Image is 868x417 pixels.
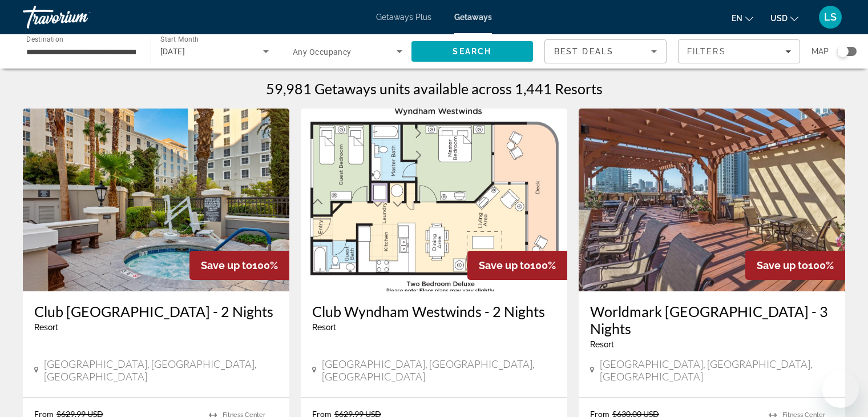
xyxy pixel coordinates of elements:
button: Change language [732,10,753,26]
span: Save up to [479,259,530,271]
span: Save up to [757,259,808,271]
button: User Menu [815,5,845,29]
mat-select: Sort by [554,45,657,58]
span: Map [812,43,829,59]
span: Search [453,47,491,56]
img: Club Wyndham Westwinds - 2 Nights [301,109,567,291]
span: Filters [687,47,726,56]
span: Start Month [160,35,199,43]
a: Club [GEOGRAPHIC_DATA] - 2 Nights [34,303,278,320]
span: Any Occupancy [293,47,352,57]
a: Getaways Plus [376,13,431,22]
span: Save up to [201,259,252,271]
div: 100% [189,251,289,280]
div: 100% [467,251,567,280]
button: Search [411,41,534,62]
span: Best Deals [554,47,613,56]
span: Resort [34,323,58,332]
span: [DATE] [160,47,185,56]
img: Club Wyndham Grand Desert - 2 Nights [23,109,289,291]
span: [GEOGRAPHIC_DATA], [GEOGRAPHIC_DATA], [GEOGRAPHIC_DATA] [44,358,278,383]
h1: 59,981 Getaways units available across 1,441 Resorts [266,80,603,97]
a: Getaways [454,13,492,22]
span: Resort [312,323,336,332]
button: Filters [678,39,800,63]
span: USD [770,14,788,23]
button: Change currency [770,10,798,26]
iframe: Button to launch messaging window [822,371,859,408]
div: 100% [745,251,845,280]
a: Club Wyndham Westwinds - 2 Nights [312,303,556,320]
input: Select destination [26,45,136,59]
span: Destination [26,35,63,43]
span: Resort [590,340,614,349]
img: Worldmark San Diego Balboa Park - 3 Nights [579,109,845,291]
span: [GEOGRAPHIC_DATA], [GEOGRAPHIC_DATA], [GEOGRAPHIC_DATA] [600,358,834,383]
span: LS [824,11,837,23]
span: en [732,14,742,23]
a: Worldmark [GEOGRAPHIC_DATA] - 3 Nights [590,303,834,337]
span: [GEOGRAPHIC_DATA], [GEOGRAPHIC_DATA], [GEOGRAPHIC_DATA] [322,358,556,383]
a: Travorium [23,2,137,32]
